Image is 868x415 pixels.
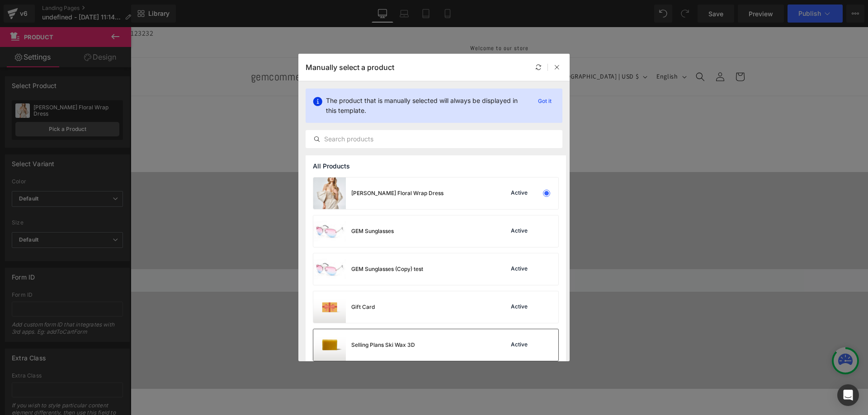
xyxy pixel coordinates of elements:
input: Search products [306,134,562,145]
span: English [526,45,547,54]
div: Announcement [120,13,618,30]
img: product-img [313,329,346,361]
span: Catalog [269,46,292,54]
img: product-img [313,177,346,209]
div: Active [509,266,529,273]
img: product-img [313,291,346,323]
img: product-img [313,253,346,285]
div: All Products [306,155,566,177]
div: GEM Sunglasses [351,227,394,235]
span: Home [241,46,259,54]
div: Active [509,228,529,235]
a: Home [236,40,264,59]
span: gemcommerce-ts-alana [120,42,224,56]
span: Welcome to our store [340,17,398,25]
div: [PERSON_NAME] Floral Wrap Dress [351,189,443,197]
div: Active [509,341,529,349]
a: [PERSON_NAME] Floral Wrap Dress [304,84,434,95]
img: product-img [313,215,346,247]
button: [GEOGRAPHIC_DATA] | USD $ [420,41,520,58]
div: GEM Sunglasses (Copy) test [351,265,423,273]
div: Gift Card [351,303,375,311]
div: Open Intercom Messenger [837,384,859,406]
a: gemcommerce-ts-alana [117,41,227,58]
a: Catalog [264,40,297,59]
button: Add To Cart [336,110,401,131]
div: Active [509,190,529,197]
div: Selling Plans Ski Wax 3D [351,341,415,349]
span: $1,847.00 [353,97,384,110]
span: Contact [303,46,326,54]
p: Got it [534,96,555,107]
div: Active [509,303,529,311]
a: Contact [298,40,332,59]
button: English [520,41,559,58]
p: Manually select a product [306,63,394,72]
span: [GEOGRAPHIC_DATA] | USD $ [425,45,508,54]
p: The product that is manually selected will always be displayed in this template. [326,96,527,116]
summary: Search [560,40,580,60]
